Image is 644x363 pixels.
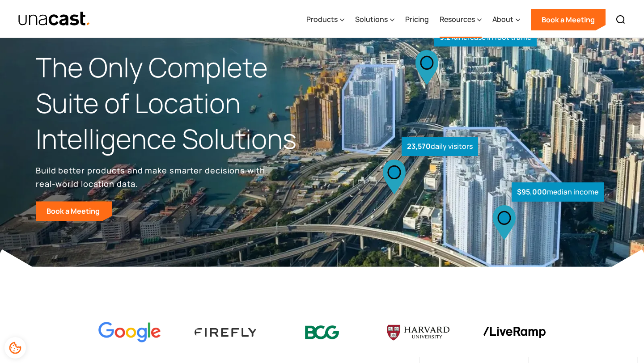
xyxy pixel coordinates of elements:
[36,201,112,221] a: Book a Meeting
[291,320,353,345] img: BCG logo
[402,137,478,156] div: daily visitors
[36,50,322,156] h1: The Only Complete Suite of Location Intelligence Solutions
[405,1,429,38] a: Pricing
[4,337,26,359] div: Cookie Preferences
[306,14,338,25] div: Products
[440,32,457,42] strong: 9.2%
[615,14,626,25] img: Search icon
[306,1,344,38] div: Products
[18,11,91,27] img: Unacast text logo
[355,14,388,25] div: Solutions
[195,328,257,337] img: Firefly Advertising logo
[440,14,475,25] div: Resources
[387,322,449,343] img: Harvard U logo
[355,1,394,38] div: Solutions
[440,1,482,38] div: Resources
[512,182,604,202] div: median income
[492,14,513,25] div: About
[407,141,431,151] strong: 23,570
[36,164,268,190] p: Build better products and make smarter decisions with real-world location data.
[483,327,546,338] img: liveramp logo
[517,187,547,197] strong: $95,000
[18,11,91,27] a: home
[492,1,520,38] div: About
[531,9,606,30] a: Book a Meeting
[98,322,161,343] img: Google logo Color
